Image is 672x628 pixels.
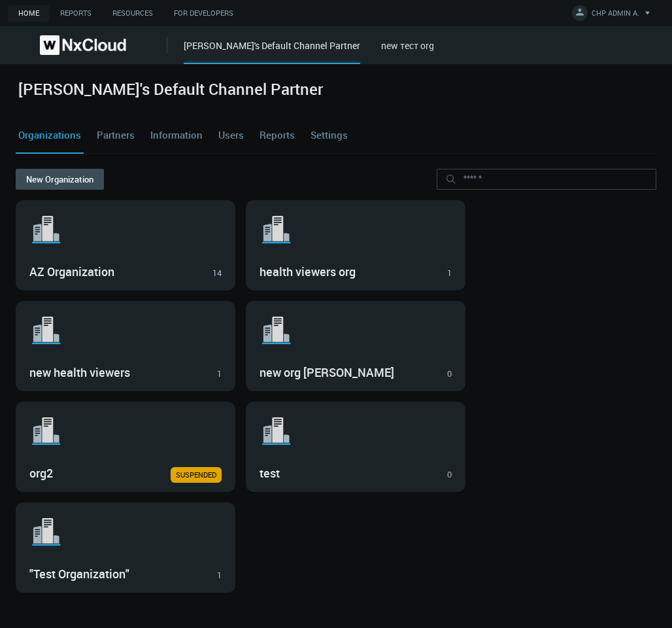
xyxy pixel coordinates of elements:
[260,366,433,380] h3: new org [PERSON_NAME]
[29,466,171,481] h3: org2
[102,5,163,22] a: Resources
[447,368,452,381] div: 0
[447,468,452,481] div: 0
[16,118,84,153] a: Organizations
[8,5,50,22] a: Home
[171,467,222,483] a: SUSPENDED
[260,466,433,481] h3: test
[18,80,323,99] h2: [PERSON_NAME]'s Default Channel Partner
[148,118,205,153] a: Information
[94,118,137,153] a: Partners
[216,118,246,153] a: Users
[50,5,102,22] a: Reports
[308,118,350,153] a: Settings
[447,267,452,280] div: 1
[381,39,434,52] a: new тест org
[29,567,203,582] h3: "Test Organization"
[163,5,244,22] a: For Developers
[257,118,297,153] a: Reports
[29,366,203,380] h3: new health viewers
[184,39,360,64] div: [PERSON_NAME]'s Default Channel Partner
[212,267,222,280] div: 14
[217,368,222,381] div: 1
[40,35,126,55] img: Nx Cloud logo
[29,265,203,279] h3: AZ Organization
[260,265,433,279] h3: health viewers org
[592,8,639,23] span: CHP ADMIN A.
[217,569,222,582] div: 1
[16,169,104,190] button: New Organization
